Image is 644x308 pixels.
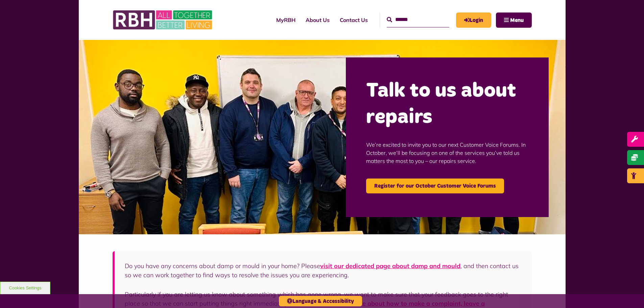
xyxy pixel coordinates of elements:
[125,261,522,280] p: Do you have any concerns about damp or mould in your home? Please , and then contact us so we can...
[271,11,301,29] a: MyRBH
[366,131,528,175] p: We’re excited to invite you to our next Customer Voice Forums. In October, we’ll be focusing on o...
[366,78,528,131] h2: Talk to us about repairs
[614,278,644,308] iframe: Netcall Web Assistant for live chat
[510,18,524,23] span: Menu
[456,13,491,28] a: MyRBH
[279,296,362,306] button: Language & Accessibility
[301,11,335,29] a: About Us
[79,40,566,234] img: Group photo of customers and colleagues at the Lighthouse Project
[335,11,373,29] a: Contact Us
[496,13,532,28] button: Navigation
[113,7,214,33] img: RBH
[366,179,504,193] a: Register for our October Customer Voice Forums
[320,262,460,270] a: visit our dedicated page about damp and mould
